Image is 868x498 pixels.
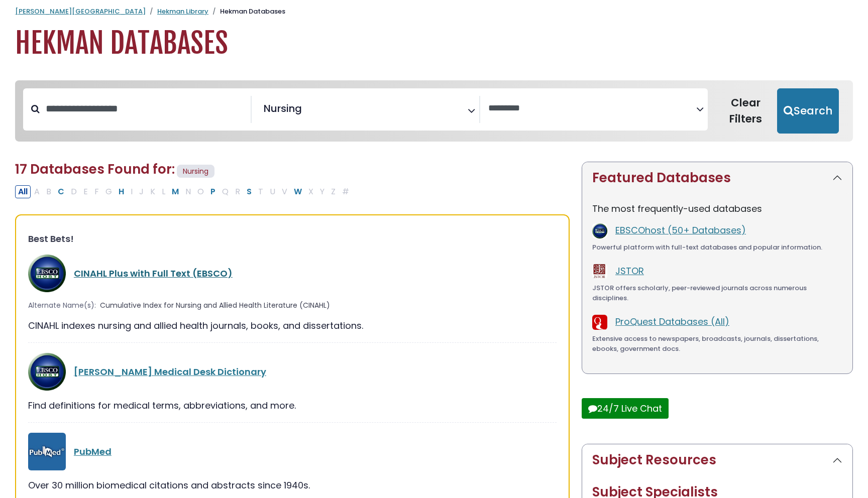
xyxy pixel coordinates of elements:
a: JSTOR [615,265,644,277]
div: CINAHL indexes nursing and allied health journals, books, and dissertations. [28,319,557,332]
div: Find definitions for medical terms, abbreviations, and more. [28,399,557,412]
div: Powerful platform with full-text databases and popular information. [592,242,842,253]
button: Submit for Search Results [777,88,839,134]
li: Nursing [260,101,302,116]
button: Filter Results P [207,185,219,198]
textarea: Search [304,106,311,117]
button: 24/7 Live Chat [582,398,669,419]
button: Featured Databases [582,162,852,194]
a: ProQuest Databases (All) [615,315,729,328]
span: Alternate Name(s): [28,300,96,311]
a: Hekman Library [157,7,208,16]
div: Extensive access to newspapers, broadcasts, journals, dissertations, ebooks, government docs. [592,334,842,353]
a: [PERSON_NAME] Medical Desk Dictionary [74,365,266,378]
p: The most frequently-used databases [592,202,842,215]
textarea: Search [488,103,696,114]
button: Clear Filters [714,88,777,134]
a: CINAHL Plus with Full Text (EBSCO) [74,267,233,280]
h3: Best Bets! [28,233,557,244]
nav: breadcrumb [15,7,853,17]
span: Nursing [264,101,302,116]
button: Filter Results W [291,185,305,198]
button: Filter Results S [244,185,255,198]
a: EBSCOhost (50+ Databases) [615,224,746,236]
nav: Search filters [15,80,853,142]
span: 17 Databases Found for: [15,160,175,178]
button: Filter Results C [55,185,67,198]
div: JSTOR offers scholarly, peer-reviewed journals across numerous disciplines. [592,283,842,303]
span: Nursing [177,165,214,178]
a: PubMed [74,445,112,458]
input: Search database by title or keyword [40,100,251,117]
button: Filter Results M [169,185,182,198]
h1: Hekman Databases [15,27,853,60]
button: Subject Resources [582,444,852,476]
a: [PERSON_NAME][GEOGRAPHIC_DATA] [15,7,146,16]
li: Hekman Databases [208,7,285,17]
div: Over 30 million biomedical citations and abstracts since 1940s. [28,478,557,492]
button: Filter Results H [116,185,127,198]
span: Cumulative Index for Nursing and Allied Health Literature (CINAHL) [100,300,330,311]
div: Alpha-list to filter by first letter of database name [15,185,353,197]
button: All [15,185,31,198]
